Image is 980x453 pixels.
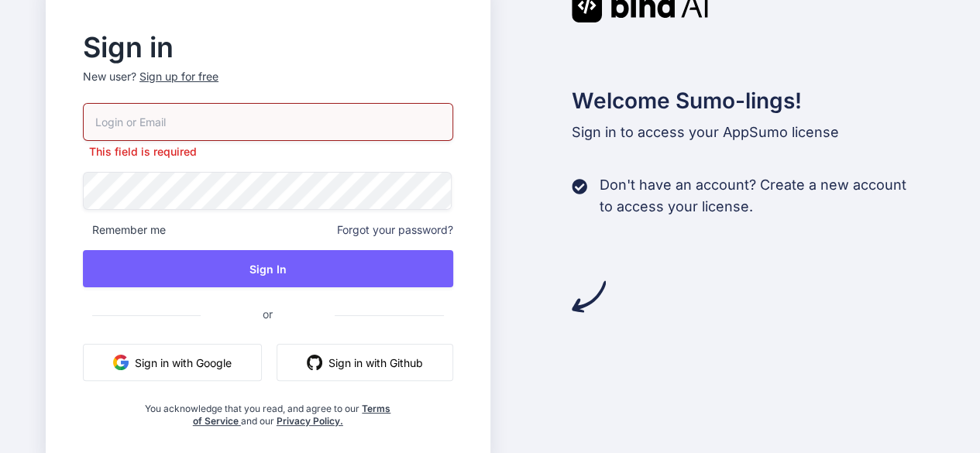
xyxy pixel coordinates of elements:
[83,250,453,287] button: Sign In
[83,222,166,238] span: Remember me
[193,403,391,427] a: Terms of Service
[83,69,453,103] p: New user?
[201,295,335,333] span: or
[83,35,453,60] h2: Sign in
[83,103,453,141] input: Login or Email
[277,415,343,427] a: Privacy Policy.
[139,69,218,84] div: Sign up for free
[572,122,935,143] p: Sign in to access your AppSumo license
[83,144,453,160] p: This field is required
[572,84,935,117] h2: Welcome Sumo-lings!
[600,174,906,218] p: Don't have an account? Create a new account to access your license.
[113,355,129,370] img: google
[83,344,262,381] button: Sign in with Google
[337,222,453,238] span: Forgot your password?
[277,344,453,381] button: Sign in with Github
[307,355,322,370] img: github
[572,280,606,314] img: arrow
[145,393,391,427] div: You acknowledge that you read, and agree to our and our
